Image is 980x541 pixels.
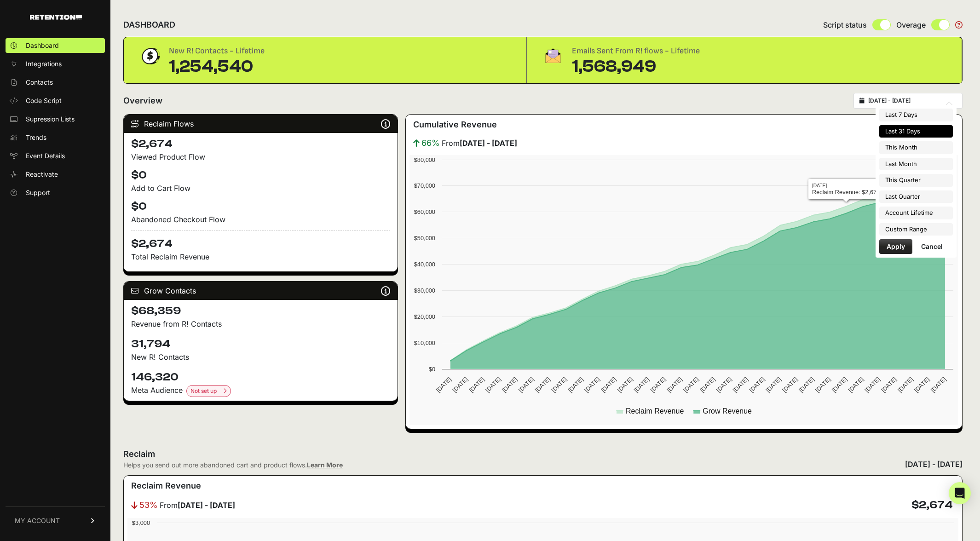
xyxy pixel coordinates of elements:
[6,38,105,53] a: Dashboard
[6,57,105,71] a: Integrations
[567,376,585,394] text: [DATE]
[682,376,700,394] text: [DATE]
[896,19,926,30] span: Overage
[123,448,343,460] h2: Reclaim
[451,376,469,394] text: [DATE]
[879,239,912,254] button: Apply
[864,376,882,394] text: [DATE]
[15,516,60,525] span: MY ACCOUNT
[6,167,105,182] a: Reactivate
[429,366,435,373] text: $0
[484,376,502,394] text: [DATE]
[517,376,535,394] text: [DATE]
[879,141,953,154] li: This Month
[138,45,161,68] img: dollar-coin-05c43ed7efb7bc0c12610022525b4bbbb207c7efeef5aecc26f025e68dcafac9.png
[879,190,953,203] li: Last Quarter
[414,235,435,242] text: $50,000
[897,376,915,394] text: [DATE]
[131,137,390,151] h4: $2,674
[880,376,898,394] text: [DATE]
[26,151,65,161] span: Event Details
[6,75,105,90] a: Contacts
[572,45,700,58] div: Emails Sent From R! flows - Lifetime
[616,376,634,394] text: [DATE]
[131,214,390,225] div: Abandoned Checkout Flow
[413,118,497,131] h3: Cumulative Revenue
[501,376,519,394] text: [DATE]
[914,239,950,254] button: Cancel
[6,185,105,200] a: Support
[139,499,158,512] span: 53%
[414,182,435,189] text: $70,000
[703,407,752,415] text: Grow Revenue
[442,138,517,149] span: From
[879,174,953,187] li: This Quarter
[814,376,832,394] text: [DATE]
[748,376,766,394] text: [DATE]
[823,19,867,30] span: Script status
[131,479,201,492] h3: Reclaim Revenue
[633,376,651,394] text: [DATE]
[124,282,398,300] div: Grow Contacts
[131,230,390,251] h4: $2,674
[414,287,435,294] text: $30,000
[572,58,700,76] div: 1,568,949
[6,130,105,145] a: Trends
[765,376,783,394] text: [DATE]
[435,376,453,394] text: [DATE]
[6,506,105,535] a: MY ACCOUNT
[6,112,105,127] a: Supression Lists
[131,168,390,183] h4: $0
[732,376,749,394] text: [DATE]
[131,151,390,162] div: Viewed Product Flow
[6,149,105,163] a: Event Details
[131,251,390,262] p: Total Reclaim Revenue
[781,376,799,394] text: [DATE]
[879,223,953,236] li: Custom Range
[169,45,265,58] div: New R! Contacts - Lifetime
[26,96,62,105] span: Code Script
[905,459,963,470] div: [DATE] - [DATE]
[847,376,865,394] text: [DATE]
[123,94,162,107] h2: Overview
[414,261,435,268] text: $40,000
[929,376,947,394] text: [DATE]
[626,407,684,415] text: Reclaim Revenue
[169,58,265,76] div: 1,254,540
[830,376,848,394] text: [DATE]
[879,125,953,138] li: Last 31 Days
[131,351,390,363] p: New R! Contacts
[414,340,435,346] text: $10,000
[542,45,565,67] img: fa-envelope-19ae18322b30453b285274b1b8af3d052b27d846a4fbe8435d1a52b978f639a2.png
[178,501,235,510] strong: [DATE] - [DATE]
[666,376,684,394] text: [DATE]
[534,376,552,394] text: [DATE]
[550,376,568,394] text: [DATE]
[124,115,398,133] div: Reclaim Flows
[307,461,343,469] a: Learn More
[911,498,953,512] h4: $2,674
[26,115,75,124] span: Supression Lists
[30,15,82,20] img: Retention.com
[414,156,435,163] text: $80,000
[123,18,175,31] h2: DASHBOARD
[131,318,390,329] p: Revenue from R! Contacts
[26,78,53,87] span: Contacts
[131,199,390,214] h4: $0
[879,109,953,121] li: Last 7 Days
[879,158,953,171] li: Last Month
[649,376,667,394] text: [DATE]
[26,170,58,179] span: Reactivate
[913,376,931,394] text: [DATE]
[131,337,390,351] h4: 31,794
[460,138,517,148] strong: [DATE] - [DATE]
[949,482,971,504] div: Open Intercom Messenger
[26,133,46,142] span: Trends
[132,519,150,526] text: $3,000
[421,137,440,150] span: 66%
[123,460,343,470] div: Helps you send out more abandoned cart and product flows.
[26,59,62,69] span: Integrations
[715,376,733,394] text: [DATE]
[160,500,235,511] span: From
[131,385,390,397] div: Meta Audience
